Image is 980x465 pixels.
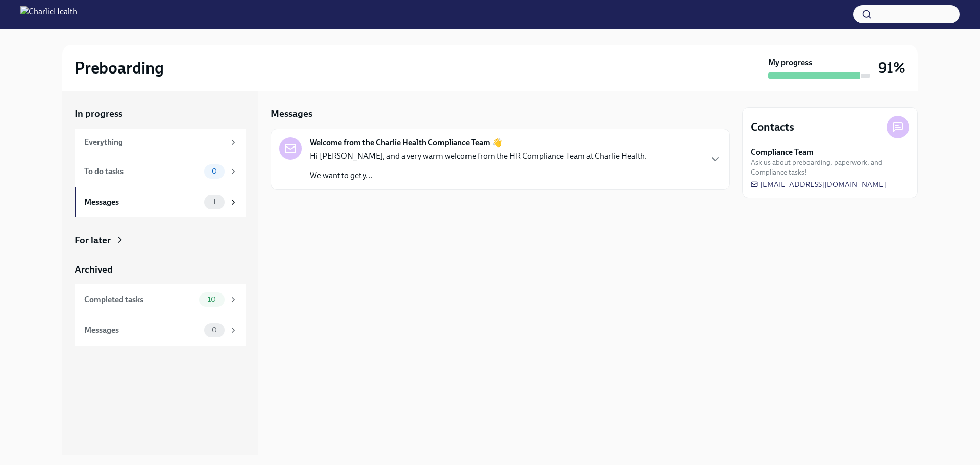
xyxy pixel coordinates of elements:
a: Archived [75,263,246,276]
span: Ask us about preboarding, paperwork, and Compliance tasks! [751,158,909,177]
div: Messages [84,325,200,336]
strong: Welcome from the Charlie Health Compliance Team 👋 [310,137,502,149]
div: Everything [84,137,225,148]
div: Messages [84,197,200,208]
h3: 91% [878,59,905,77]
span: 1 [207,198,222,206]
img: CharlieHealth [20,6,77,22]
div: To do tasks [84,166,200,177]
a: To do tasks0 [75,156,246,187]
a: For later [75,234,246,247]
h5: Messages [271,107,312,120]
h2: Preboarding [75,58,164,78]
a: Messages0 [75,315,246,346]
p: Hi [PERSON_NAME], and a very warm welcome from the HR Compliance Team at Charlie Health. [310,151,647,162]
p: We want to get y... [310,170,647,181]
strong: Compliance Team [751,146,814,158]
h4: Contacts [751,119,794,135]
div: Completed tasks [84,294,195,305]
div: For later [75,234,111,247]
a: Messages1 [75,187,246,217]
a: In progress [75,107,246,120]
span: 10 [202,296,222,303]
span: 0 [206,326,223,334]
a: [EMAIL_ADDRESS][DOMAIN_NAME] [751,179,886,189]
strong: My progress [768,57,812,68]
a: Everything [75,129,246,156]
a: Completed tasks10 [75,284,246,315]
span: 0 [206,167,223,175]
